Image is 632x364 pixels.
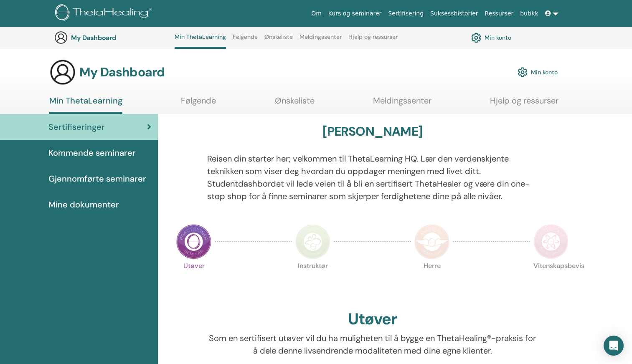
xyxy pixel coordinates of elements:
a: Min konto [471,30,511,45]
span: Mine dokumenter [48,198,119,211]
img: cog.svg [518,65,528,79]
a: Følgende [233,33,258,47]
a: Ressurser [482,6,517,21]
img: Master [414,224,449,259]
span: Gjennomførte seminarer [48,172,146,185]
img: Practitioner [176,224,211,259]
a: butikk [517,6,541,21]
a: Ønskeliste [275,96,315,112]
a: Meldingssenter [373,96,431,112]
a: Meldingssenter [300,33,342,47]
h3: [PERSON_NAME] [322,124,422,139]
a: Sertifisering [385,6,427,21]
a: Følgende [181,96,216,112]
a: Min ThetaLearning [49,96,122,114]
a: Om [308,6,325,21]
p: Vitenskapsbevis [533,263,569,298]
p: Herre [414,263,449,298]
a: Ønskeliste [264,33,293,47]
a: Kurs og seminarer [325,6,385,21]
img: generic-user-icon.jpg [54,31,68,44]
span: Kommende seminarer [48,147,136,159]
a: Suksesshistorier [427,6,482,21]
div: Open Intercom Messenger [604,336,624,356]
p: Instruktør [295,263,330,298]
h3: My Dashboard [79,65,165,80]
span: Sertifiseringer [48,121,105,133]
a: Min konto [518,63,558,81]
h2: Utøver [348,310,397,329]
img: Instructor [295,224,330,259]
img: cog.svg [471,30,481,45]
a: Hjelp og ressurser [348,33,398,47]
p: Reisen din starter her; velkommen til ThetaLearning HQ. Lær den verdenskjente teknikken som viser... [207,152,538,202]
a: Min ThetaLearning [175,33,226,49]
img: generic-user-icon.jpg [49,59,76,86]
a: Hjelp og ressurser [490,96,558,112]
p: Som en sertifisert utøver vil du ha muligheten til å bygge en ThetaHealing®-praksis for å dele de... [207,332,538,357]
p: Utøver [176,263,211,298]
h3: My Dashboard [71,34,155,42]
img: Certificate of Science [533,224,569,259]
img: logo.png [55,4,155,23]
